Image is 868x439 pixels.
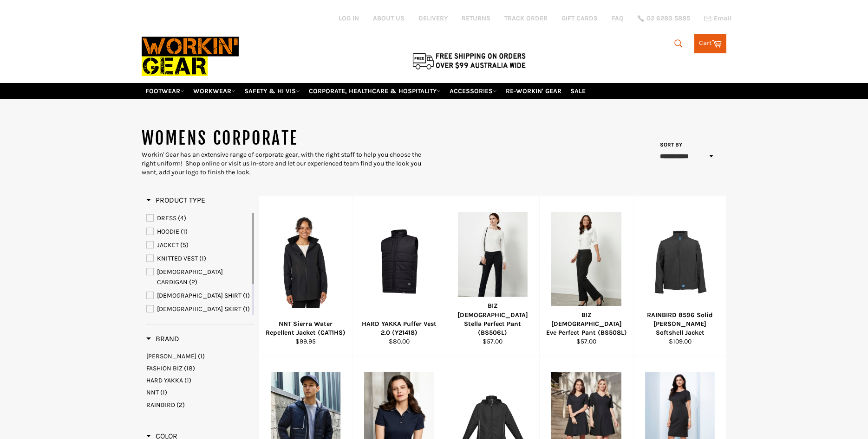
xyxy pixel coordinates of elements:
[178,214,186,222] span: (4)
[184,376,191,384] span: (1)
[612,14,624,23] a: FAQ
[633,196,727,356] a: RAINBIRD 8596 Solid Landy Softshell JacketRAINBIRD 8596 Solid [PERSON_NAME] Softshell Jacket$109.00
[189,278,197,286] span: (2)
[305,83,444,99] a: CORPORATE, HEALTHCARE & HOSPITALITY
[714,15,731,22] span: Email
[243,305,250,313] span: (1)
[157,292,241,299] span: [DEMOGRAPHIC_DATA] SHIRT
[146,254,250,264] a: KNITTED VEST
[146,267,250,287] a: LADIES CARDIGAN
[157,268,223,286] span: [DEMOGRAPHIC_DATA] CARDIGAN
[265,319,346,337] div: NNT Sierra Water Repellent Jacket (CAT1HS)
[157,254,198,262] span: KNITTED VEST
[504,14,548,23] a: TRACK ORDER
[181,228,188,235] span: (1)
[146,388,254,397] a: NNT
[146,352,196,360] span: [PERSON_NAME]
[539,196,633,356] a: BIZ Ladies Eve Perfect Pant (BS508L)BIZ [DEMOGRAPHIC_DATA] Eve Perfect Pant (BS508L)$57.00
[142,30,239,83] img: Workin Gear leaders in Workwear, Safety Boots, PPE, Uniforms. Australia's No.1 in Workwear
[157,214,176,222] span: DRESS
[452,301,534,337] div: BIZ [DEMOGRAPHIC_DATA] Stella Perfect Pant (BS506L)
[352,196,446,356] a: HARD YAKKA Puffer Vest 2.0 (Y21418)HARD YAKKA Puffer Vest 2.0 (Y21418)$80.00
[502,83,565,99] a: RE-WORKIN' GEAR
[241,83,304,99] a: SAFETY & HI VIS
[146,401,175,409] span: RAINBIRD
[146,227,250,237] a: HOODIE
[411,51,527,70] img: Flat $9.95 shipping Australia wide
[561,14,598,23] a: GIFT CARDS
[146,291,250,301] a: LADIES SHIRT
[189,83,239,99] a: WORKWEAR
[198,352,205,360] span: (1)
[359,319,440,337] div: HARD YAKKA Puffer Vest 2.0 (Y21418)
[199,254,206,262] span: (1)
[646,15,690,22] span: 02 6280 5885
[146,213,250,223] a: DRESS
[157,305,241,313] span: [DEMOGRAPHIC_DATA] SKIRT
[567,83,589,99] a: SALE
[704,15,731,22] a: Email
[146,364,183,372] span: FASHION BIZ
[418,14,448,23] a: DELIVERY
[157,241,179,249] span: JACKET
[176,401,185,409] span: (2)
[243,292,250,299] span: (1)
[638,15,690,22] a: 02 6280 5885
[657,141,683,149] label: Sort by
[146,376,183,384] span: HARD YAKKA
[694,34,726,53] a: Cart
[146,240,250,250] a: JACKET
[259,196,352,356] a: NNT Sierra Water Repellent Jacket (CAT1HS)NNT Sierra Water Repellent Jacket (CAT1HS)$99.95
[639,311,721,337] div: RAINBIRD 8596 Solid [PERSON_NAME] Softshell Jacket
[446,83,501,99] a: ACCESSORIES
[142,150,434,177] div: Workin' Gear has an extensive range of corporate gear, with the right staff to help you choose th...
[146,334,179,344] h3: Brand
[146,304,250,314] a: LADIES SKIRT
[160,388,167,396] span: (1)
[184,364,195,372] span: (18)
[157,228,179,235] span: HOODIE
[146,376,254,385] a: HARD YAKKA
[146,401,254,409] a: RAINBIRD
[146,364,254,373] a: FASHION BIZ
[546,311,627,337] div: BIZ [DEMOGRAPHIC_DATA] Eve Perfect Pant (BS508L)
[146,352,254,361] a: BISLEY
[373,14,405,23] a: ABOUT US
[339,14,359,22] a: Log in
[146,196,205,205] h3: Product Type
[180,241,189,249] span: (5)
[142,83,188,99] a: FOOTWEAR
[146,388,159,396] span: NNT
[462,14,490,23] a: RETURNS
[146,196,205,204] span: Product Type
[142,127,434,150] h1: WOMENS CORPORATE
[446,196,540,356] a: BIZ Ladies Stella Perfect Pant (BS506L)BIZ [DEMOGRAPHIC_DATA] Stella Perfect Pant (BS506L)$57.00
